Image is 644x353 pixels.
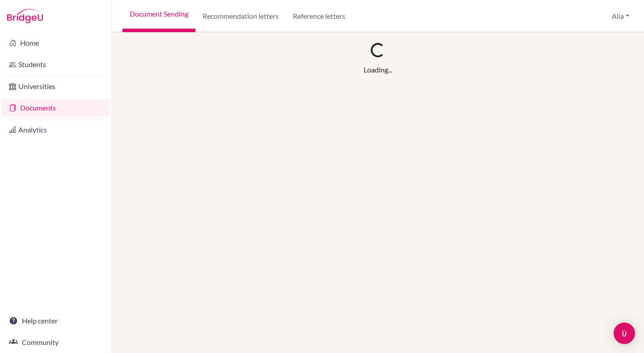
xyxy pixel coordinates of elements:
[614,323,635,344] div: Open Intercom Messenger
[2,121,110,139] a: Analytics
[7,9,43,23] img: Bridge-U
[2,55,110,73] a: Students
[2,99,110,117] a: Documents
[2,312,110,330] a: Help center
[2,333,110,351] a: Community
[608,8,633,25] button: Alia
[364,64,392,75] div: Loading...
[2,77,110,95] a: Universities
[2,34,110,52] a: Home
